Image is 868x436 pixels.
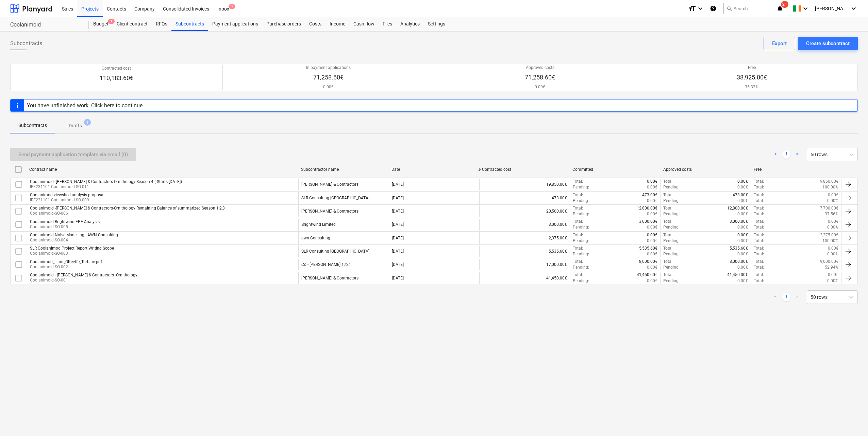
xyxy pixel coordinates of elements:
[647,238,657,244] p: 0.00€
[30,237,118,243] p: Coolanimoid-SO-004
[727,6,732,11] span: search
[392,262,404,267] div: [DATE]
[29,167,296,172] div: Contract name
[306,65,351,71] p: In payment applications
[525,65,555,71] p: Approved costs
[396,17,424,31] div: Analytics
[663,238,680,244] p: Pending :
[306,84,351,90] p: 0.00€
[10,39,42,48] span: Subcontracts
[834,403,868,436] iframe: Chat Widget
[573,272,583,278] p: Total :
[815,6,849,11] span: [PERSON_NAME]
[89,17,113,31] a: Budget1
[825,265,838,270] p: 52.94%
[663,272,673,278] p: Total :
[573,238,589,244] p: Pending :
[479,205,570,217] div: 20,500.00€
[18,122,47,129] p: Subcontracts
[479,219,570,230] div: 3,000.00€
[639,219,657,224] p: 3,000.00€
[688,4,696,13] i: format_size
[301,167,386,172] div: Subcontractor name
[349,17,379,31] a: Cash flow
[781,1,788,8] span: 21
[171,17,208,31] a: Subcontracts
[737,65,767,71] p: Free
[737,184,748,190] p: 0.00€
[663,259,673,265] p: Total :
[30,219,100,224] div: Coolanimoid Brightwind EPE Analysis
[737,251,748,257] p: 0.00€
[30,211,225,216] p: Coolanimoid-SO-006
[647,251,657,257] p: 0.00€
[737,73,767,81] p: 38,925.00€
[798,37,858,50] button: Create subcontract
[30,179,182,184] div: Coolanimoid -[PERSON_NAME] & Contractors-Ornithology Season 4 ( Starts [DATE])
[827,198,838,204] p: 0.00%
[737,179,748,184] p: 0.00€
[89,17,113,31] div: Budget
[479,232,570,244] div: 2,375.00€
[301,236,330,240] div: awn Consulting
[754,232,764,238] p: Total :
[100,66,133,71] p: Contracted cost
[663,251,680,257] p: Pending :
[663,179,673,184] p: Total :
[152,17,171,31] div: RFQs
[754,238,764,244] p: Total :
[754,211,764,217] p: Total :
[392,222,404,227] div: [DATE]
[647,211,657,217] p: 0.00€
[754,192,764,198] p: Total :
[782,150,790,159] a: Page 1 is your current page
[573,184,589,190] p: Pending :
[301,182,358,187] div: John Murphy & Contractors
[573,278,589,284] p: Pending :
[392,236,404,240] div: [DATE]
[754,219,764,224] p: Total :
[737,224,748,230] p: 0.00€
[113,17,152,31] a: Client contract
[229,4,235,9] span: 1
[647,179,657,184] p: 0.00€
[573,179,583,184] p: Total :
[737,198,748,204] p: 0.00€
[806,39,850,48] div: Create subcontract
[30,251,114,256] p: Coolanimoid-SO-003
[754,198,764,204] p: Total :
[663,192,673,198] p: Total :
[84,119,91,126] span: 1
[573,205,583,211] p: Total :
[820,259,838,265] p: 9,000.00€
[573,251,589,257] p: Pending :
[737,265,748,270] p: 0.00€
[663,198,680,204] p: Pending :
[754,167,839,172] div: Free
[479,272,570,284] div: 41,450.00€
[764,37,795,50] button: Export
[733,192,748,198] p: 473.00€
[573,219,583,224] p: Total :
[754,251,764,257] p: Total :
[730,246,748,251] p: 5,535.60€
[754,265,764,270] p: Total :
[754,205,764,211] p: Total :
[754,278,764,284] p: Total :
[828,219,838,224] p: 0.00€
[639,259,657,265] p: 8,000.00€
[639,246,657,251] p: 5,535.60€
[663,211,680,217] p: Pending :
[793,150,801,159] a: Next page
[30,184,182,190] p: IRE231101-Coolanimoid-SO-011
[737,211,748,217] p: 0.00€
[305,17,325,31] div: Costs
[479,192,570,204] div: 473.00€
[301,209,358,214] div: John Murphy & Contractors
[392,196,404,200] div: [DATE]
[573,259,583,265] p: Total :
